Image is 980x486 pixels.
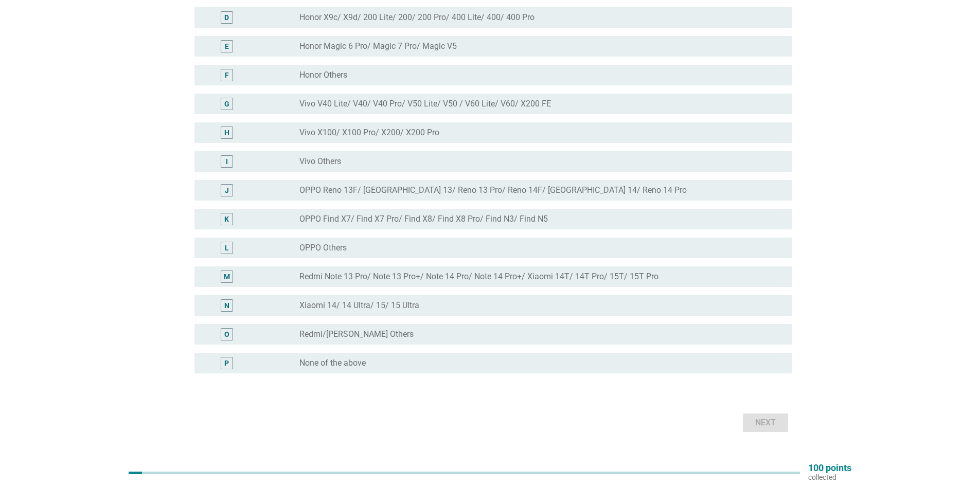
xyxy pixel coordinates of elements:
[299,272,658,282] label: Redmi Note 13 Pro/ Note 13 Pro+/ Note 14 Pro/ Note 14 Pro+/ Xiaomi 14T/ 14T Pro/ 15T/ 15T Pro
[299,156,341,167] label: Vivo Others
[299,300,419,311] label: Xiaomi 14/ 14 Ultra/ 15/ 15 Ultra
[226,156,228,167] div: I
[299,243,347,253] label: OPPO Others
[224,214,229,225] div: K
[299,329,414,339] label: Redmi/[PERSON_NAME] Others
[225,185,229,196] div: J
[299,214,548,224] label: OPPO Find X7/ Find X7 Pro/ Find X8/ Find X8 Pro/ Find N3/ Find N5
[225,243,229,254] div: L
[299,358,366,368] label: None of the above
[808,473,851,482] p: collected
[299,70,347,80] label: Honor Others
[299,99,551,109] label: Vivo V40 Lite/ V40/ V40 Pro/ V50 Lite/ V50 / V60 Lite/ V60/ X200 FE
[224,300,229,311] div: N
[299,41,457,51] label: Honor Magic 6 Pro/ Magic 7 Pro/ Magic V5
[224,358,229,369] div: P
[224,272,230,282] div: M
[299,12,534,23] label: Honor X9c/ X9d/ 200 Lite/ 200/ 200 Pro/ 400 Lite/ 400/ 400 Pro
[299,128,439,138] label: Vivo X100/ X100 Pro/ X200/ X200 Pro
[224,128,229,138] div: H
[224,99,229,110] div: G
[299,185,687,195] label: OPPO Reno 13F/ [GEOGRAPHIC_DATA] 13/ Reno 13 Pro/ Reno 14F/ [GEOGRAPHIC_DATA] 14/ Reno 14 Pro
[224,12,229,23] div: D
[225,41,229,52] div: E
[224,329,229,340] div: O
[225,70,229,81] div: F
[808,463,851,473] p: 100 points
